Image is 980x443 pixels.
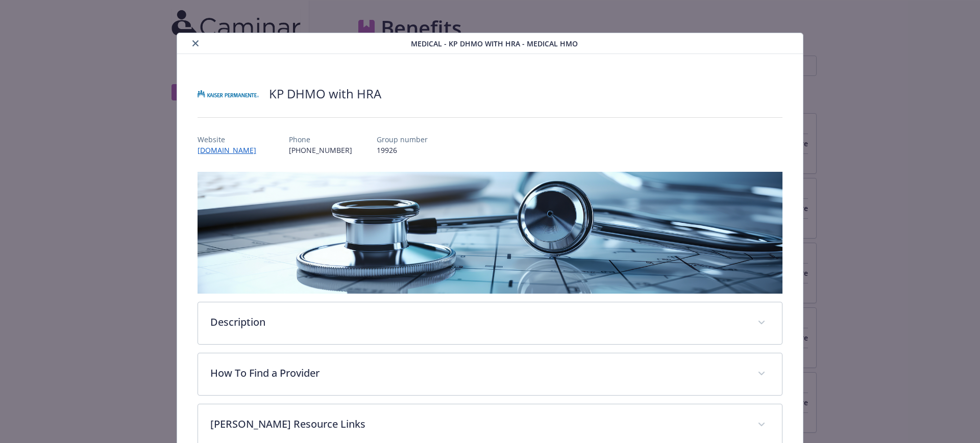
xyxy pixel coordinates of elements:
p: Group number [377,134,428,145]
p: Description [210,315,746,330]
p: 19926 [377,145,428,155]
img: banner [198,172,783,294]
h2: KP DHMO with HRA [269,85,381,102]
p: Phone [289,134,352,145]
p: [PERSON_NAME] Resource Links [210,416,746,432]
a: [DOMAIN_NAME] [198,145,264,155]
p: Website [198,134,264,145]
div: Description [198,302,782,344]
p: [PHONE_NUMBER] [289,145,352,155]
div: How To Find a Provider [198,353,782,395]
p: How To Find a Provider [210,366,746,381]
span: Medical - KP DHMO with HRA - Medical HMO [411,38,578,49]
img: Kaiser Permanente Insurance Company [198,79,259,109]
button: close [189,37,202,49]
